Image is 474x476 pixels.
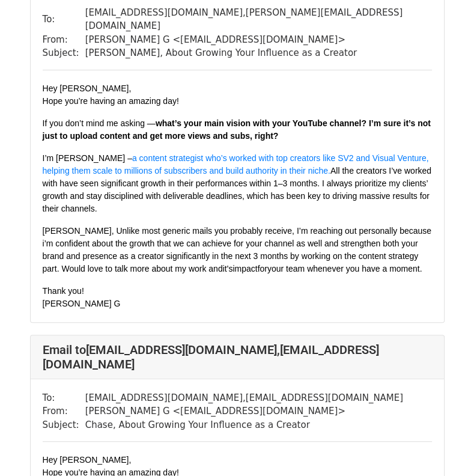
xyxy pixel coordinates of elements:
[43,343,432,371] h4: Email to [EMAIL_ADDRESS][DOMAIN_NAME] , [EMAIL_ADDRESS][DOMAIN_NAME]
[85,46,432,60] td: [PERSON_NAME], About Growing Your Influence as a Creator
[85,33,432,47] td: [PERSON_NAME] G < [EMAIL_ADDRESS][DOMAIN_NAME] >
[43,118,431,141] b: what’s your main vision with your YouTube channel? I’m sure it’s not just to upload content and g...
[43,153,429,175] a: a content strategist who’s worked with top creators like SV2 and Visual Venture, helping them sca...
[85,418,403,432] td: Chase, About Growing Your Influence as a Creator
[43,152,432,215] p: I’m [PERSON_NAME] – All the creators I’ve worked with have seen significant growth in their perfo...
[43,404,85,418] td: From:
[43,82,432,108] p: Hey [PERSON_NAME], Hope you’re having an amazing day!
[85,6,432,33] td: [EMAIL_ADDRESS][DOMAIN_NAME] , [PERSON_NAME][EMAIL_ADDRESS][DOMAIN_NAME]
[43,225,432,275] p: [PERSON_NAME], Unlike most generic mails you probably receive, I’m reaching out personally becaus...
[43,285,432,310] p: Thank you! [PERSON_NAME] G
[85,404,403,418] td: [PERSON_NAME] G < [EMAIL_ADDRESS][DOMAIN_NAME] >
[43,46,85,60] td: Subject:
[223,264,233,273] span: it's
[43,391,85,405] td: To:
[43,6,85,33] td: To:
[43,418,85,432] td: Subject:
[43,117,432,142] p: If you don’t mind me asking —
[85,391,403,405] td: [EMAIL_ADDRESS][DOMAIN_NAME] , [EMAIL_ADDRESS][DOMAIN_NAME]
[43,33,85,47] td: From:
[258,264,267,273] span: for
